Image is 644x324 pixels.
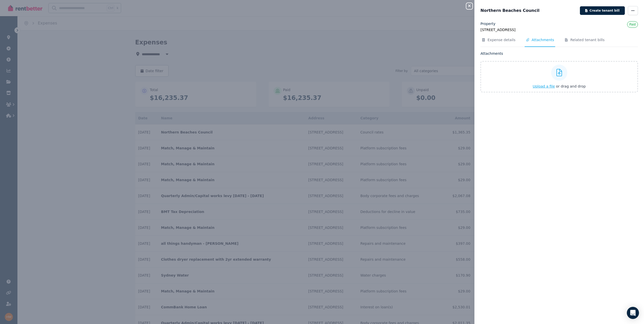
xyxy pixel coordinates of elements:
span: Northern Beaches Council [480,8,540,14]
span: Related tenant bills [570,37,605,42]
nav: Tabs [480,37,638,47]
span: Upload a file [533,84,555,88]
legend: [STREET_ADDRESS] [480,27,638,32]
span: Attachments [532,37,554,42]
div: Open Intercom Messenger [627,307,639,319]
button: Upload a file or drag and drop [533,84,586,89]
span: Expense details [488,37,516,42]
button: Create tenant bill [580,6,625,15]
span: or drag and drop [556,84,586,88]
span: Paid [629,23,636,26]
p: Attachments [480,51,638,56]
label: Property [480,21,495,26]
